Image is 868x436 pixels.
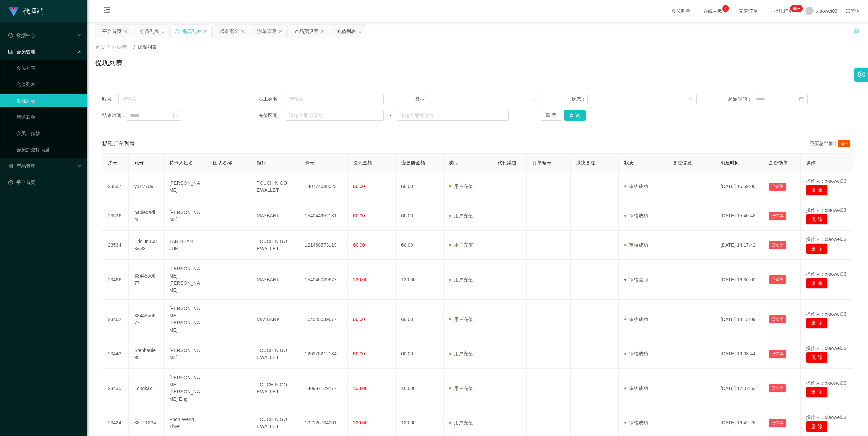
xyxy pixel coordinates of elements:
td: 60.00 [396,231,444,260]
i: 图标: check-circle-o [8,33,13,38]
span: 130.00 [353,420,368,425]
td: MAYBANK [251,260,299,300]
span: 起始时间： [728,96,752,103]
a: 赠送彩金 [16,110,82,124]
i: 图标: close [124,30,128,34]
span: 用户充值 [449,184,473,189]
i: 图标: close [161,30,165,34]
span: 员工姓名： [258,96,285,103]
td: TOUCH N GO EWALLET [251,369,299,408]
span: 操作人：xiaowei03 [806,207,846,213]
i: 图标: table [8,49,13,54]
span: 卡号 [305,160,314,165]
i: 图标: menu-fold [95,0,119,22]
span: 提现金额 [353,160,372,165]
td: 154045039677 [299,260,347,300]
td: [PERSON_NAME] [PERSON_NAME] Eng [164,369,208,408]
td: [DATE] 16:36:02 [715,260,763,300]
i: 图标: calendar [799,97,804,101]
td: TOUCH N GO EWALLET [251,339,299,369]
h1: 代理端 [23,0,44,22]
span: 创建时间 [721,160,740,165]
button: 重 置 [540,110,562,121]
button: 删 除 [806,421,828,432]
button: 删 除 [806,278,828,289]
i: 图标: close [241,30,245,34]
td: [DATE] 15:40:48 [715,201,763,231]
td: [PERSON_NAME] [PERSON_NAME] [164,260,208,300]
i: 图标: down [532,97,536,102]
td: 160.00 [396,369,444,408]
span: 620 [838,140,850,147]
a: 代理端 [8,8,44,14]
td: [DATE] 17:07:53 [715,369,763,408]
td: 3344556677 [129,260,164,300]
span: 操作 [806,160,816,165]
span: 审核成功 [624,184,648,189]
span: 备注信息 [673,160,692,165]
i: 图标: global [846,9,850,13]
button: 删 除 [806,185,828,196]
span: 序号 [108,160,117,165]
td: MAYBANK [251,201,299,231]
td: 60.00 [396,300,444,339]
td: [PERSON_NAME] [PERSON_NAME] [164,300,208,339]
span: 用户充值 [449,386,473,391]
i: 图标: down [689,97,693,102]
td: 23534 [102,231,129,260]
span: 产品管理 [8,163,35,169]
button: 已锁单 [769,384,786,392]
td: MAYBANK [251,300,299,339]
i: 图标: close [320,30,325,34]
a: 会员加扣款 [16,127,82,140]
i: 图标: calendar [173,113,178,118]
td: TOUCH N GO EWALLET [251,231,299,260]
td: 60.00 [396,172,444,201]
button: 已锁单 [769,275,786,284]
td: [PERSON_NAME] [164,201,208,231]
td: 154044952131 [299,201,347,231]
button: 删 除 [806,352,828,363]
td: Ericjun1688w88 [129,231,164,260]
td: Stephanie95 [129,339,164,369]
span: 数据中心 [8,33,35,38]
span: 130.00 [353,277,368,282]
span: 状态： [571,96,587,103]
span: 首页 [95,44,105,50]
span: 结束时间： [102,112,126,119]
span: 代付渠道 [498,160,517,165]
span: 审核成功 [624,213,648,218]
td: [DATE] 14:13:09 [715,300,763,339]
span: 订单编号 [532,160,551,165]
button: 查 询 [564,110,586,121]
span: 持卡人姓名 [169,160,193,165]
td: 23537 [102,172,129,201]
input: 请输入最小值为 [285,110,384,121]
span: 操作人：xiaowei03 [806,380,846,386]
span: 130.00 [353,386,368,391]
span: 60.00 [353,351,365,356]
span: 审核成功 [624,317,648,322]
button: 已锁单 [769,241,786,249]
span: 类型： [415,96,431,103]
span: 会员管理 [8,49,35,54]
p: 1 [724,5,727,12]
span: 审核成功 [624,386,648,391]
span: 团队名称 [213,160,232,165]
a: 会员加减打码量 [16,143,82,156]
div: 充值列表 [337,25,356,38]
span: 操作人：xiaowei03 [806,311,846,317]
span: 充值区间： [258,112,285,119]
td: 121468873119 [299,231,347,260]
span: 60.00 [353,184,365,189]
td: yuki7709 [129,172,164,201]
button: 已锁单 [769,183,786,191]
span: 操作人：xiaowei03 [806,415,846,420]
span: 操作人：xiaowei03 [806,271,846,277]
td: 23462 [102,300,129,339]
div: 注单管理 [257,25,276,38]
button: 删 除 [806,243,828,254]
span: 账号： [102,96,118,103]
span: 充值订单 [735,9,761,13]
td: 154045039677 [299,300,347,339]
